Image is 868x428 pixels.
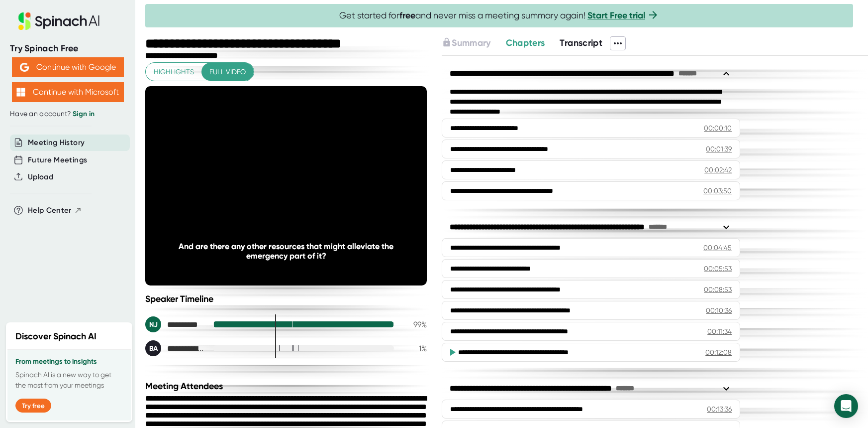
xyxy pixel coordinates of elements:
[704,123,732,133] div: 00:00:10
[442,36,490,50] button: Summary
[12,57,124,77] button: Continue with Google
[452,37,490,48] span: Summary
[707,404,732,414] div: 00:13:36
[145,340,205,356] div: Bailey, Brooke A
[12,82,124,102] button: Continue with Microsoft
[28,205,82,216] button: Help Center
[442,36,505,50] div: Upgrade to access
[145,316,161,332] div: NJ
[174,242,399,261] div: And are there any other resources that might alleviate the emergency part of it?
[145,340,161,356] div: BA
[703,186,732,196] div: 00:03:50
[145,316,205,332] div: Noll, Judi
[704,264,732,274] div: 00:05:53
[706,144,732,154] div: 00:01:39
[145,293,427,304] div: Speaker Timeline
[28,137,85,148] button: Meeting History
[834,394,858,418] div: Open Intercom Messenger
[399,10,415,21] b: free
[15,399,51,413] button: Try free
[15,370,123,391] p: Spinach AI is a new way to get the most from your meetings
[28,171,53,183] button: Upload
[73,110,95,118] a: Sign in
[704,285,732,294] div: 00:08:53
[704,165,732,175] div: 00:02:42
[587,10,645,21] a: Start Free trial
[10,110,125,119] div: Have an account?
[15,358,123,366] h3: From meetings to insights
[506,37,545,48] span: Chapters
[28,205,72,216] span: Help Center
[402,344,427,353] div: 1 %
[339,10,659,21] span: Get started for and never miss a meeting summary again!
[506,36,545,50] button: Chapters
[703,243,732,253] div: 00:04:45
[402,320,427,329] div: 99 %
[146,63,202,81] button: Highlights
[560,37,602,48] span: Transcript
[706,305,732,315] div: 00:10:36
[154,66,194,78] span: Highlights
[28,154,87,166] button: Future Meetings
[145,381,429,392] div: Meeting Attendees
[201,63,254,81] button: Full video
[707,326,732,336] div: 00:11:34
[20,63,29,72] img: Aehbyd4JwY73AAAAAElFTkSuQmCC
[560,36,602,50] button: Transcript
[209,66,246,78] span: Full video
[15,330,96,343] h2: Discover Spinach AI
[705,347,732,357] div: 00:12:08
[10,43,125,54] div: Try Spinach Free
